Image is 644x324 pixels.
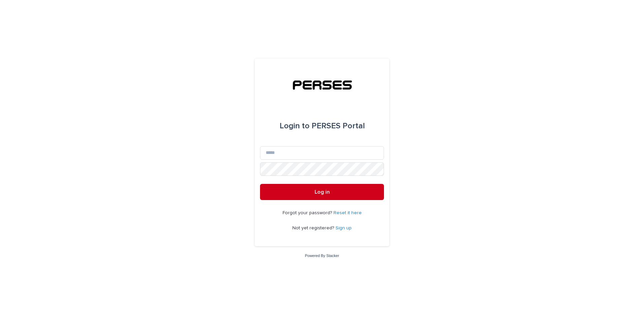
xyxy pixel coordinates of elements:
span: Login to [280,122,310,130]
a: Powered By Stacker [305,254,339,258]
span: Not yet registered? [292,226,335,230]
img: tSkXltGzRgGXHrgo7SoP [286,75,359,95]
a: Sign up [335,226,352,230]
button: Log in [260,184,384,200]
a: Reset it here [333,210,362,215]
div: PERSES Portal [280,117,365,135]
span: Forgot your password? [283,210,333,215]
span: Log in [315,189,330,195]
